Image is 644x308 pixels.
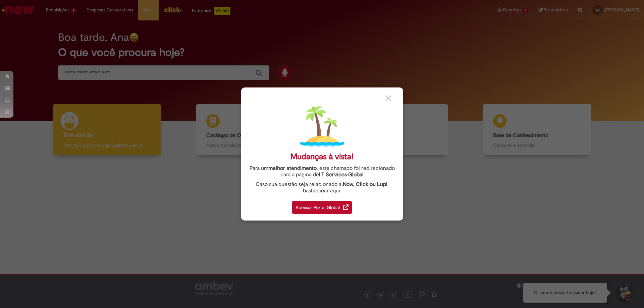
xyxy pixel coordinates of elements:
img: island.png [300,105,344,148]
strong: .Now, Click ou Lupi [341,181,387,188]
a: I.T Services Global [319,168,364,178]
div: Para um , este chamado foi redirecionado para a página de [246,165,398,178]
div: Mudanças à vista! [290,152,354,162]
a: clicar aqui [315,184,340,194]
strong: melhor atendimento [268,165,317,172]
div: Acessar Portal Global [292,201,352,214]
a: Acessar Portal Global [292,197,352,214]
img: close_button_grey.png [385,95,391,101]
img: redirect_link.png [343,204,348,210]
div: Caso sua questão seja relacionado a , basta . [246,181,398,194]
